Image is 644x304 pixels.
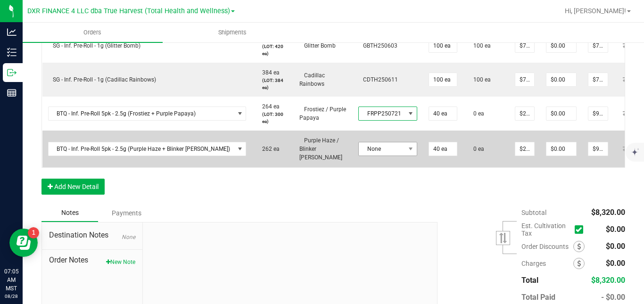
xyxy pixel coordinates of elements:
[7,48,17,57] inline-svg: Inventory
[359,142,405,156] span: None
[257,103,280,110] span: 264 ea
[521,260,573,267] span: Charges
[299,72,325,87] span: Cadillac Rainbows
[41,179,105,195] button: Add New Detail
[521,293,555,302] span: Total Paid
[4,267,18,293] p: 07:05 AM MST
[606,242,625,251] span: $0.00
[469,76,491,83] span: 100 ea
[591,208,625,217] span: $8,320.00
[591,276,625,285] span: $8,320.00
[546,142,576,156] input: 0
[429,73,457,86] input: 0
[28,227,39,238] iframe: Resource center unread badge
[515,107,534,120] input: 0
[546,73,576,86] input: 0
[257,146,280,152] span: 262 ea
[469,110,484,117] span: 0 ea
[469,146,484,152] span: 0 ea
[206,28,259,37] span: Shipments
[71,28,114,37] span: Orders
[469,42,491,49] span: 100 ea
[299,137,342,161] span: Purple Haze / Blinker [PERSON_NAME]
[429,39,457,52] input: 0
[521,243,573,250] span: Order Discounts
[575,223,587,236] span: Calculate cultivation tax
[27,7,230,15] span: DXR FINANCE 4 LLC dba True Harvest (Total Health and Wellness)
[606,259,625,268] span: $0.00
[546,107,576,120] input: 0
[122,234,135,240] span: None
[41,204,98,222] div: Notes
[299,106,346,121] span: Frostiez / Purple Papaya
[588,107,608,120] input: 0
[606,225,625,234] span: $0.00
[588,142,608,156] input: 0
[257,43,288,57] p: (LOT: 420 ea)
[565,7,626,15] span: Hi, [PERSON_NAME]!
[49,107,234,120] span: BTQ - Inf. Pre-Roll 5pk - 2.5g (Frostiez + Purple Papaya)
[429,107,457,120] input: 0
[588,73,608,86] input: 0
[9,229,38,257] iframe: Resource center
[48,142,247,156] span: NO DATA FOUND
[163,23,303,42] a: Shipments
[257,77,288,91] p: (LOT: 384 ea)
[48,42,140,49] span: SG - Inf. Pre-Roll - 1g (Glitter Bomb)
[257,69,280,76] span: 384 ea
[515,39,534,52] input: 0
[515,142,534,156] input: 0
[4,293,18,300] p: 08/28
[359,107,405,120] span: FRPP250721
[48,107,247,121] span: NO DATA FOUND
[429,142,457,156] input: 0
[7,68,17,77] inline-svg: Outbound
[49,230,135,241] span: Destination Notes
[521,209,546,216] span: Subtotal
[257,111,288,125] p: (LOT: 300 ea)
[98,205,155,222] div: Payments
[48,76,156,83] span: SG - Inf. Pre-Roll - 1g (Cadillac Rainbows)
[7,27,17,37] inline-svg: Analytics
[588,39,608,52] input: 0
[546,39,576,52] input: 0
[601,293,625,302] span: - $0.00
[358,42,397,49] span: GBTH250603
[358,76,398,83] span: CDTH250611
[515,73,534,86] input: 0
[106,258,135,266] button: New Note
[521,276,538,285] span: Total
[7,88,17,98] inline-svg: Reports
[49,142,234,156] span: BTQ - Inf. Pre-Roll 5pk - 2.5g (Purple Haze + Blinker [PERSON_NAME])
[49,255,135,266] span: Order Notes
[23,23,163,42] a: Orders
[299,42,336,49] span: Glitter Bomb
[521,222,571,237] span: Est. Cultivation Tax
